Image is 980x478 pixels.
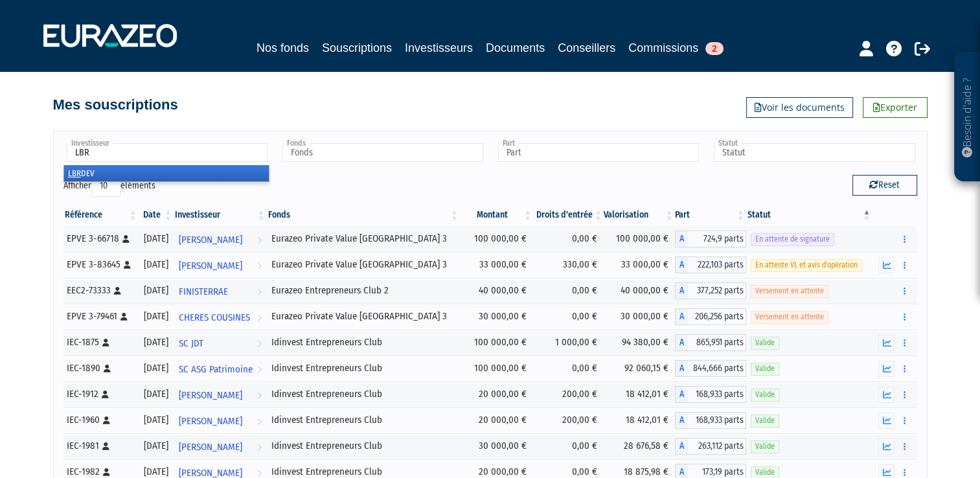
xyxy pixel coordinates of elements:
[705,42,724,55] span: 2
[67,284,134,297] div: EEC2-73333
[67,413,134,427] div: IEC-1960
[43,24,177,47] img: 1732889491-logotype_eurazeo_blanc_rvb.png
[688,308,746,325] span: 206,256 parts
[174,381,266,407] a: [PERSON_NAME]
[271,413,455,427] div: Idinvest Entrepreneurs Club
[533,252,604,278] td: 330,00 €
[124,261,131,269] i: [Français] Personne physique
[174,407,266,433] a: [PERSON_NAME]
[67,361,134,375] div: IEC-1890
[102,391,109,398] i: [Français] Personne physique
[675,308,688,325] span: A
[179,254,242,278] span: [PERSON_NAME]
[604,330,675,356] td: 94 380,00 €
[63,204,139,226] th: Référence : activer pour trier la colonne par ordre croissant
[533,433,604,459] td: 0,00 €
[675,438,746,455] div: A - Idinvest Entrepreneurs Club
[688,412,746,429] span: 168,933 parts
[271,310,455,323] div: Eurazeo Private Value [GEOGRAPHIC_DATA] 3
[67,439,134,453] div: IEC-1981
[604,304,675,330] td: 30 000,00 €
[143,284,169,297] div: [DATE]
[257,254,262,278] i: Voir l'investisseur
[179,228,242,252] span: [PERSON_NAME]
[257,280,262,304] i: Voir l'investisseur
[405,39,473,57] a: Investisseurs
[688,256,746,273] span: 222,103 parts
[102,339,109,347] i: [Français] Personne physique
[257,435,262,459] i: Voir l'investisseur
[688,231,746,247] span: 724,9 parts
[675,360,688,377] span: A
[271,361,455,375] div: Idinvest Entrepreneurs Club
[179,383,242,407] span: [PERSON_NAME]
[533,407,604,433] td: 200,00 €
[675,386,746,403] div: A - Idinvest Entrepreneurs Club
[122,235,130,243] i: [Français] Personne physique
[174,304,266,330] a: CHERES COUSINES
[257,409,262,433] i: Voir l'investisseur
[604,278,675,304] td: 40 000,00 €
[114,287,121,295] i: [Français] Personne physique
[675,256,746,273] div: A - Eurazeo Private Value Europe 3
[63,175,155,197] label: Afficher éléments
[257,228,262,252] i: Voir l'investisseur
[675,231,746,247] div: A - Eurazeo Private Value Europe 3
[143,413,169,427] div: [DATE]
[688,360,746,377] span: 844,666 parts
[271,284,455,297] div: Eurazeo Entrepreneurs Club 2
[558,39,615,57] a: Conseillers
[688,334,746,351] span: 865,951 parts
[604,204,675,226] th: Valorisation: activer pour trier la colonne par ordre croissant
[751,233,834,245] span: En attente de signature
[746,204,872,226] th: Statut : activer pour trier la colonne par ordre d&eacute;croissant
[271,439,455,453] div: Idinvest Entrepreneurs Club
[751,363,779,375] span: Valide
[688,282,746,299] span: 377,252 parts
[604,226,675,252] td: 100 000,00 €
[604,381,675,407] td: 18 412,01 €
[143,361,169,375] div: [DATE]
[675,386,688,403] span: A
[460,356,533,381] td: 100 000,00 €
[751,285,828,297] span: Versement en attente
[67,258,134,271] div: EPVE 3-83645
[174,356,266,381] a: SC ASG Patrimoine
[179,435,242,459] span: [PERSON_NAME]
[604,433,675,459] td: 28 676,58 €
[675,256,688,273] span: A
[104,365,111,372] i: [Français] Personne physique
[863,97,928,118] a: Exporter
[533,204,604,226] th: Droits d'entrée: activer pour trier la colonne par ordre croissant
[174,226,266,252] a: [PERSON_NAME]
[533,226,604,252] td: 0,00 €
[143,310,169,323] div: [DATE]
[91,175,120,197] select: Afficheréléments
[675,334,746,351] div: A - Idinvest Entrepreneurs Club
[751,311,828,323] span: Versement en attente
[179,280,228,304] span: FINISTERRAE
[688,438,746,455] span: 263,112 parts
[533,330,604,356] td: 1 000,00 €
[960,59,975,176] p: Besoin d'aide ?
[179,358,253,381] span: SC ASG Patrimoine
[179,332,203,356] span: SC JDT
[751,389,779,401] span: Valide
[271,387,455,401] div: Idinvest Entrepreneurs Club
[460,381,533,407] td: 20 000,00 €
[64,165,269,181] li: DEV
[751,337,779,349] span: Valide
[68,168,81,178] em: LBR
[267,204,460,226] th: Fonds: activer pour trier la colonne par ordre croissant
[143,336,169,349] div: [DATE]
[143,232,169,245] div: [DATE]
[751,259,862,271] span: En attente VL et avis d'opération
[675,360,746,377] div: A - Idinvest Entrepreneurs Club
[628,39,724,57] a: Commissions2
[688,386,746,403] span: 168,933 parts
[257,358,262,381] i: Voir l'investisseur
[257,383,262,407] i: Voir l'investisseur
[143,258,169,271] div: [DATE]
[143,387,169,401] div: [DATE]
[271,258,455,271] div: Eurazeo Private Value [GEOGRAPHIC_DATA] 3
